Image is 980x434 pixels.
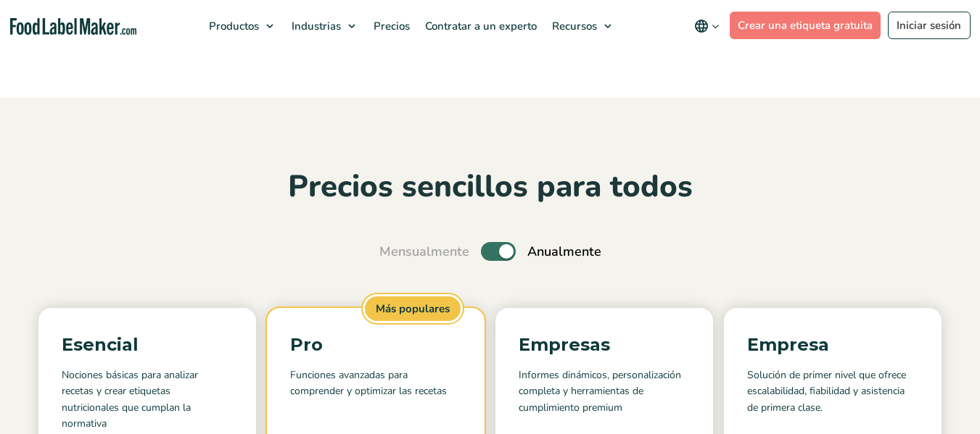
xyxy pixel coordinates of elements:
h2: Precios sencillos para todos [11,167,969,207]
p: Empresas [519,331,690,359]
span: Precios [369,19,411,33]
p: Funciones avanzadas para comprender y optimizar las recetas [290,367,461,400]
a: Crear una etiqueta gratuita [730,12,881,39]
span: Anualmente [527,242,601,262]
label: Toggle [481,242,516,261]
p: Esencial [62,331,233,359]
p: Informes dinámicos, personalización completa y herramientas de cumplimiento premium [519,367,690,416]
span: Productos [205,19,260,33]
p: Pro [290,331,461,359]
span: Más populares [363,294,463,324]
button: Change language [684,12,730,41]
a: Iniciar sesión [888,12,971,39]
span: Industrias [287,19,342,33]
a: Food Label Maker homepage [10,18,136,35]
p: Empresa [747,331,918,359]
p: Solución de primer nivel que ofrece escalabilidad, fiabilidad y asistencia de primera clase. [747,367,918,416]
span: Contratar a un experto [421,19,538,33]
span: Mensualmente [379,242,469,262]
span: Recursos [548,19,598,33]
p: Nociones básicas para analizar recetas y crear etiquetas nutricionales que cumplan la normativa [62,367,233,433]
